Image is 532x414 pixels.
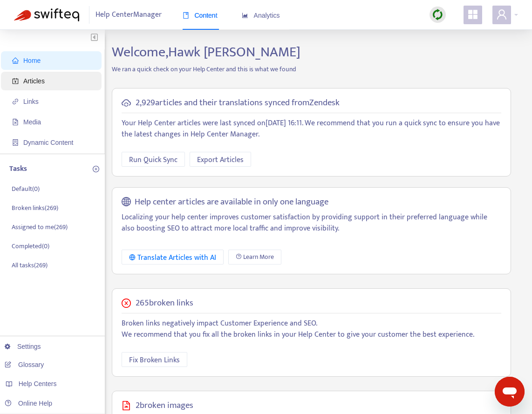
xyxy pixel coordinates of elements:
p: Localizing your help center improves customer satisfaction by providing support in their preferre... [122,212,501,234]
span: book [183,12,189,19]
span: account-book [12,78,19,84]
p: We ran a quick check on your Help Center and this is what we found [105,64,518,74]
p: Default ( 0 ) [12,184,40,194]
p: Broken links negatively impact Customer Experience and SEO. We recommend that you fix all the bro... [122,318,501,340]
span: Articles [23,77,45,85]
span: Content [183,12,218,19]
span: home [12,57,19,64]
a: Learn More [228,250,281,265]
button: Run Quick Sync [122,152,185,167]
p: Completed ( 0 ) [12,241,49,251]
span: Media [23,118,41,126]
span: global [122,197,131,208]
span: close-circle [122,299,131,308]
span: appstore [467,9,478,20]
span: container [12,139,19,146]
img: sync.dc5367851b00ba804db3.png [432,9,443,20]
button: Fix Broken Links [122,352,187,367]
span: Help Centers [19,380,57,387]
span: Dynamic Content [23,139,73,146]
span: Run Quick Sync [129,154,177,166]
span: Welcome, Hawk [PERSON_NAME] [112,41,300,64]
iframe: Button to launch messaging window [495,377,525,407]
span: Analytics [242,12,280,19]
button: Translate Articles with AI [122,250,224,265]
span: Learn More [243,252,274,262]
div: Translate Articles with AI [129,252,216,264]
p: Broken links ( 269 ) [12,203,58,213]
p: Assigned to me ( 269 ) [12,222,68,232]
span: Home [23,57,41,64]
a: Settings [5,343,41,350]
span: Fix Broken Links [129,354,180,366]
button: Export Articles [190,152,251,167]
a: Glossary [5,361,44,368]
a: Online Help [5,400,52,407]
img: Swifteq [14,8,79,21]
span: Help Center Manager [95,6,162,24]
p: Tasks [9,163,27,175]
span: Links [23,98,39,105]
span: cloud-sync [122,98,131,108]
h5: Help center articles are available in only one language [135,197,328,208]
p: Your Help Center articles were last synced on [DATE] 16:11 . We recommend that you run a quick sy... [122,118,501,140]
span: file-image [12,119,19,125]
span: file-image [122,401,131,410]
span: plus-circle [93,166,99,172]
span: area-chart [242,12,248,19]
span: Export Articles [197,154,244,166]
span: link [12,98,19,105]
h5: 2,929 articles and their translations synced from Zendesk [136,98,340,109]
h5: 2 broken images [136,400,193,411]
span: user [496,9,507,20]
p: All tasks ( 269 ) [12,260,48,270]
h5: 265 broken links [136,298,193,309]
